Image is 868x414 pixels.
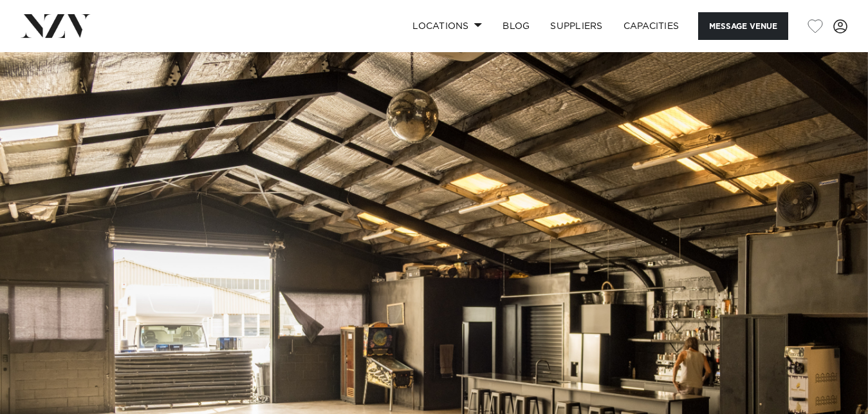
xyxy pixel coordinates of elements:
[492,12,540,40] a: BLOG
[613,12,690,40] a: Capacities
[21,14,91,37] img: nzv-logo.png
[402,12,492,40] a: Locations
[540,12,613,40] a: SUPPLIERS
[698,12,788,40] button: Message Venue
